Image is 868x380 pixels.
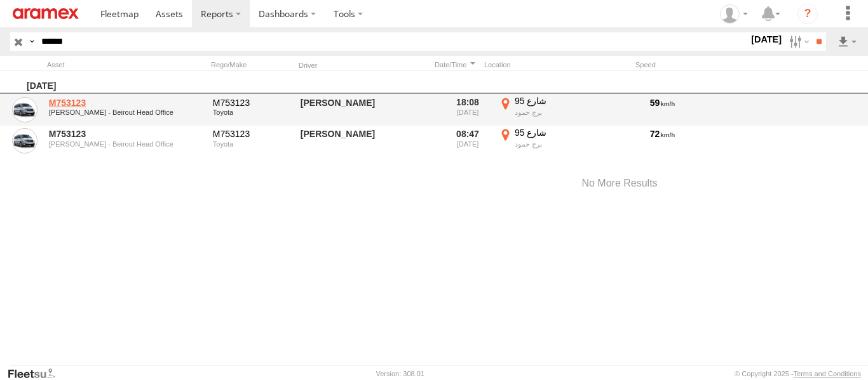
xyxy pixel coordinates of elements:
div: Driver [299,63,426,69]
label: Search Filter Options [784,32,811,51]
div: 18:08 [DATE] [444,95,492,124]
i: ? [797,4,818,24]
img: aramex-logo.svg [13,8,79,19]
label: Click to View Current Location [497,95,643,124]
div: شارع 95 [515,95,641,107]
div: برج حمود [515,108,641,117]
a: M753123 [49,97,204,108]
div: Click to Sort [431,60,479,69]
div: Version: 308.01 [376,370,424,377]
div: © Copyright 2025 - [735,370,861,377]
div: برج حمود [515,140,641,148]
div: Mazen Siblini [715,4,752,23]
div: Toyota [213,108,292,116]
div: Ali Khaddouj [299,127,438,156]
div: Rego/Make [211,60,294,69]
div: Ali Khaddouj [299,95,438,124]
div: Asset [47,60,206,69]
a: Terms and Conditions [794,370,861,377]
a: Visit our Website [7,367,65,380]
div: [PERSON_NAME] - Beirout Head Office [49,108,204,116]
div: 08:47 [DATE] [444,127,492,156]
div: Location [484,60,630,69]
label: Click to View Current Location [497,127,643,156]
div: Toyota [213,140,292,148]
a: M753123 [49,128,204,140]
label: Export results as... [836,32,858,51]
label: Search Query [27,32,37,51]
div: M753123 [213,128,292,140]
label: [DATE] [749,32,784,46]
div: [PERSON_NAME] - Beirout Head Office [49,140,204,148]
div: M753123 [213,97,292,108]
div: شارع 95 [515,127,641,138]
